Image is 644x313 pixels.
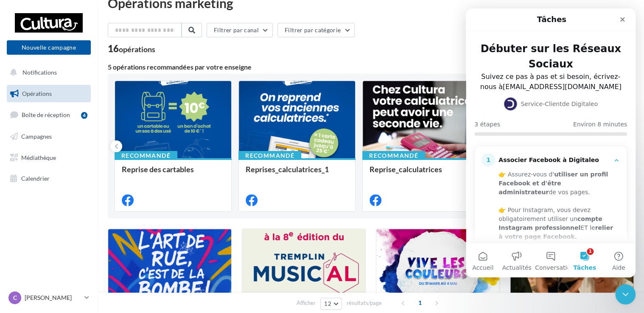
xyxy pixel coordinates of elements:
div: Recommandé [362,151,425,160]
a: Opérations [5,85,92,103]
button: Filtrer par canal [207,23,273,37]
div: Reprise des cartables [122,165,224,182]
div: Recommandé [115,151,177,160]
div: opérations [119,45,155,53]
a: Campagnes [5,128,92,145]
button: 12 [320,298,342,310]
a: Médiathèque [5,149,92,167]
button: Nouvelle campagne [7,40,91,55]
span: Boîte de réception [22,111,70,118]
span: Notifications [22,69,57,76]
a: Calendrier [5,170,92,187]
a: C [PERSON_NAME] [7,290,91,306]
span: Afficher [297,299,316,307]
iframe: Intercom live chat [466,8,636,277]
div: Recommandé [238,151,301,160]
span: Calendrier [21,175,50,182]
span: résultats/page [347,299,382,307]
div: 5 opérations recommandées par votre enseigne [108,64,620,70]
iframe: Intercom live chat [615,284,636,305]
div: Reprises_calculatrices_1 [246,165,348,182]
span: Opérations [22,90,52,97]
button: Notifications [5,64,89,81]
p: [PERSON_NAME] [25,293,81,302]
span: 1 [413,296,427,310]
span: C [13,293,17,302]
span: Médiathèque [21,154,56,161]
div: 4 [81,112,87,119]
span: 12 [324,300,331,307]
button: Filtrer par catégorie [277,23,355,37]
div: 16 [108,44,155,53]
span: Campagnes [21,133,52,140]
a: Boîte de réception4 [5,106,92,124]
div: Reprise_calculatrices [370,165,472,182]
